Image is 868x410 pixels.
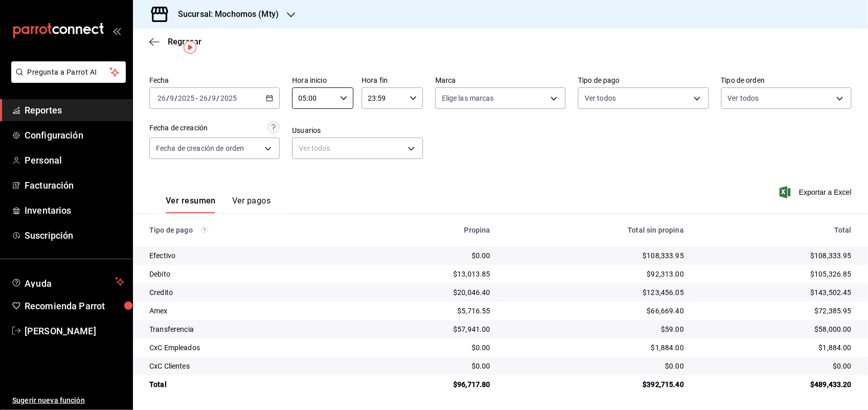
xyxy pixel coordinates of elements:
span: / [174,94,177,102]
span: Sugerir nueva función [12,395,124,406]
span: - [196,94,198,102]
label: Tipo de orden [721,77,852,84]
span: Regresar [168,37,202,47]
div: $66,669.40 [507,306,684,316]
div: CxC Empleados [149,343,347,353]
input: -- [212,94,217,102]
span: Personal [25,153,124,167]
span: / [217,94,220,102]
div: $0.00 [364,361,490,371]
span: Ver todos [728,93,759,103]
span: Recomienda Parrot [25,299,124,313]
div: Total sin propina [507,226,684,234]
div: $489,433.20 [700,379,852,390]
div: Total [700,226,852,234]
div: $13,013.85 [364,269,490,279]
div: Ver todos [292,138,422,159]
label: Marca [435,77,566,84]
div: $72,385.95 [700,306,852,316]
div: $392,715.40 [507,379,684,390]
button: Ver resumen [166,196,216,213]
button: Exportar a Excel [782,186,852,198]
div: Transferencia [149,324,347,334]
span: / [208,94,211,102]
div: $108,333.95 [700,250,852,261]
span: Pregunta a Parrot AI [28,67,110,78]
div: $0.00 [700,361,852,371]
div: Fecha de creación [149,123,208,133]
label: Tipo de pago [578,77,708,84]
span: Inventarios [25,203,124,217]
div: Debito [149,269,347,279]
span: Ayuda [25,276,111,288]
input: -- [199,94,208,102]
input: -- [169,94,174,102]
div: $105,326.85 [700,269,852,279]
label: Hora fin [362,77,423,84]
div: $0.00 [364,343,490,353]
span: Reportes [25,103,124,117]
button: Regresar [149,37,202,47]
div: $123,456.05 [507,287,684,298]
div: $58,000.00 [700,324,852,334]
span: Ver todos [585,93,616,103]
div: $92,313.00 [507,269,684,279]
span: Facturación [25,178,124,192]
input: ---- [220,94,237,102]
span: Fecha de creación de orden [156,143,244,153]
label: Fecha [149,77,280,84]
div: $59.00 [507,324,684,334]
div: $108,333.95 [507,250,684,261]
h3: Sucursal: Mochomos (Mty) [170,8,279,20]
div: $1,884.00 [700,343,852,353]
div: $57,941.00 [364,324,490,334]
span: / [166,94,169,102]
div: CxC Clientes [149,361,347,371]
div: Total [149,379,347,390]
div: $143,502.45 [700,287,852,298]
input: ---- [177,94,195,102]
button: Pregunta a Parrot AI [11,61,126,83]
div: navigation tabs [166,196,271,213]
div: Efectivo [149,250,347,261]
div: Tipo de pago [149,226,347,234]
label: Usuarios [292,127,422,134]
input: -- [157,94,166,102]
div: $96,717.80 [364,379,490,390]
span: Elige las marcas [442,93,494,103]
span: Configuración [25,128,124,142]
div: $20,046.40 [364,287,490,298]
button: open_drawer_menu [113,27,121,35]
label: Hora inicio [292,77,353,84]
div: Credito [149,287,347,298]
div: $5,716.55 [364,306,490,316]
div: $0.00 [507,361,684,371]
div: Propina [364,226,490,234]
button: Ver pagos [232,196,271,213]
div: $0.00 [364,250,490,261]
div: $1,884.00 [507,343,684,353]
img: Tooltip marker [184,41,196,54]
span: Suscripción [25,229,124,242]
span: [PERSON_NAME] [25,324,124,338]
div: Amex [149,306,347,316]
svg: Los pagos realizados con Pay y otras terminales son montos brutos. [201,226,208,234]
a: Pregunta a Parrot AI [7,74,126,85]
